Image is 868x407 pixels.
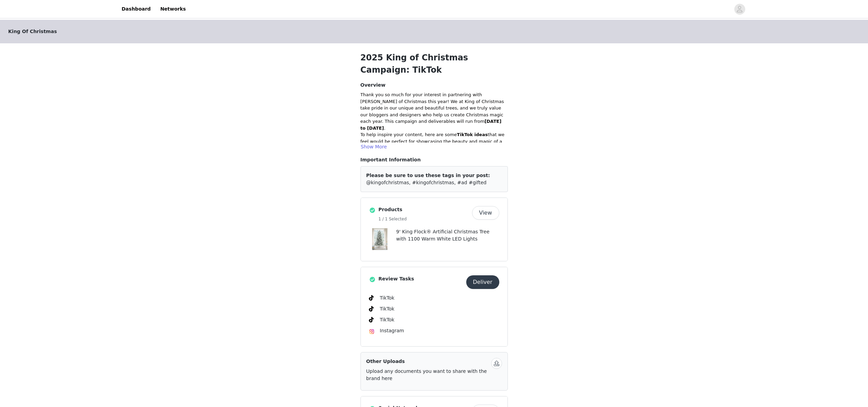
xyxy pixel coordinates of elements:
span: Upload any documents you want to share with the brand here [366,368,487,381]
h4: Other Uploads [366,358,488,365]
span: Instagram [380,328,404,333]
span: TikTok [380,306,395,311]
h4: Products [379,206,469,213]
span: TikTok [380,317,395,322]
h5: 1 / 1 Selected [379,216,469,222]
span: Please be sure to use these tags in your post: [366,173,490,178]
h4: Review Tasks [379,275,464,282]
p: Thank you so much for your interest in partnering with [PERSON_NAME] of Christmas this year! We a... [361,91,508,131]
span: King Of Christmas [8,28,57,35]
span: TikTok [380,295,395,301]
p: Important Information [361,156,508,163]
div: Review Tasks [361,267,508,347]
img: Instagram Icon [369,329,374,334]
p: To help inspire your content, here are some that we feel would be perfect for showcasing the beau... [361,131,508,151]
h1: 2025 King of Christmas Campaign: TikTok [361,52,508,76]
div: Products [361,198,508,261]
a: Dashboard [118,1,155,17]
button: Deliver [466,275,499,289]
p: 9' King Flock® Artificial Christmas Tree with 1100 Warm White LED Lights [396,228,499,243]
a: Deliver [466,280,499,285]
div: avatar [736,4,743,15]
a: Networks [156,1,190,17]
strong: TikTok ideas [457,132,488,137]
button: View [472,206,499,220]
strong: [DATE] to [DATE] [361,119,502,131]
span: @kingofchristmas, #kingofchristmas, #ad #gifted [366,180,487,185]
button: Show More [361,143,387,151]
h4: Overview [361,82,508,89]
a: View [472,210,499,216]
